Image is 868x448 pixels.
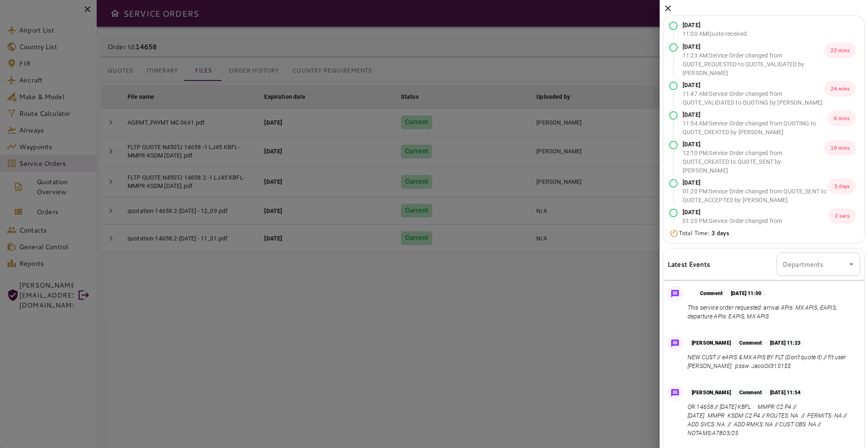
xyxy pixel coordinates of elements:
p: 24 mins [824,81,856,97]
img: Message Icon [669,338,681,349]
img: Timer Icon [669,229,679,238]
p: Total Time: [679,229,729,238]
p: [DATE] [683,208,828,217]
p: 11:23 AM : Service Order changed from QUOTE_REQUESTED to QUOTE_VALIDATED by [PERSON_NAME] [683,51,824,78]
p: QR:14658 // [DATE] KBFL MMPR C2 P4 // [DATE] MMPR KSDM C2 P4 // ROUTES: NA // PERMITS: NA // ADD ... [688,403,857,438]
p: 11:00 AM Quote received [683,30,747,38]
p: [DATE] [683,43,824,51]
h6: Latest Events [668,259,710,270]
b: 3 days [711,229,729,237]
p: Comment [696,290,727,297]
p: 6 mins [828,110,856,126]
p: [DATE] 11:54 [766,389,805,396]
p: [PERSON_NAME] [688,339,735,347]
p: 01:20 PM : Service Order changed from QUOTE_ACCEPTED to AWAITING_ASSIGNMENT by [PERSON_NAME] [683,217,828,243]
p: [DATE] [683,178,828,187]
p: [DATE] 11:23 [766,339,805,347]
img: Message Icon [669,387,681,399]
p: 16 mins [824,140,856,156]
p: 01:20 PM : Service Order changed from QUOTE_SENT to QUOTE_ACCEPTED by [PERSON_NAME] [683,187,828,205]
img: Message Icon [669,288,681,300]
p: NEW CUST // eAPIS & MX APIS BY FLT (Don't quote it) // flt user: [PERSON_NAME] pssw: JacoOil3101$$ [688,353,857,370]
p: 11:54 AM : Service Order changed from QUOTING to QUOTE_CREATED by [PERSON_NAME] [683,119,828,137]
p: 11:47 AM : Service Order changed from QUOTE_VALIDATED to QUOTING by [PERSON_NAME] [683,90,824,107]
p: Comment [735,389,766,396]
p: 2 secs [828,208,856,224]
p: This service order requested: arrival APIs: MX APIS, EAPIS, departure APIs: EAPIS, MX APIS [688,303,857,321]
button: Open [845,258,857,270]
p: [DATE] [683,21,747,30]
p: [DATE] [683,140,824,149]
p: [DATE] 11:00 [727,290,765,297]
p: [PERSON_NAME] [688,389,735,396]
p: [DATE] [683,81,824,90]
p: Comment [735,339,766,347]
p: 12:10 PM : Service Order changed from QUOTE_CREATED to QUOTE_SENT by [PERSON_NAME] [683,149,824,175]
p: 22 mins [824,43,856,58]
p: [DATE] [683,110,828,119]
p: 3 days [828,178,856,194]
